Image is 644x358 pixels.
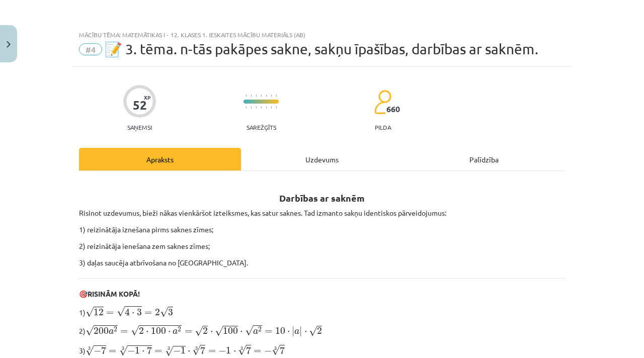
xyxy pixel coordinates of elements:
[272,345,280,355] span: √
[226,347,231,354] span: 1
[114,327,117,332] span: 2
[94,309,104,316] span: 12
[181,347,186,354] span: 1
[155,309,160,316] span: 2
[280,346,285,354] span: 7
[256,95,257,97] img: icon-short-line-57e1e144782c952c97e751825c79c345078a6d821885a25fce030b3d8c18986b.svg
[203,327,208,334] span: 2
[173,347,181,354] span: −
[79,148,241,170] div: Apraksts
[154,349,162,353] span: =
[94,327,109,334] span: 200
[146,331,148,334] span: ⋅
[200,346,205,354] span: 7
[246,95,247,97] img: icon-short-line-57e1e144782c952c97e751825c79c345078a6d821885a25fce030b3d8c18986b.svg
[94,347,101,354] span: −
[119,345,127,356] span: √
[106,311,114,315] span: =
[266,106,267,109] img: icon-short-line-57e1e144782c952c97e751825c79c345078a6d821885a25fce030b3d8c18986b.svg
[238,345,246,355] span: √
[304,331,307,334] span: ⋅
[79,43,102,55] span: #4
[246,346,251,354] span: 7
[131,325,139,336] span: √
[79,241,565,251] p: 2) reizinātāja ienešana zem saknes zīmes;
[147,346,152,354] span: 7
[117,306,125,317] span: √
[86,307,94,317] span: √
[215,326,223,336] span: √
[168,331,171,334] span: ⋅
[125,308,130,316] span: 4
[261,106,262,109] img: icon-short-line-57e1e144782c952c97e751825c79c345078a6d821885a25fce030b3d8c18986b.svg
[132,312,134,315] span: ⋅
[139,327,144,334] span: 2
[173,329,178,334] span: a
[258,327,262,332] span: 2
[188,350,190,353] span: ⋅
[241,148,403,170] div: Uzdevums
[109,349,116,353] span: =
[168,309,173,316] span: 3
[195,326,203,336] span: √
[185,330,192,334] span: =
[240,331,243,334] span: ⋅
[133,98,147,112] div: 52
[127,347,135,354] span: −
[251,95,252,97] img: icon-short-line-57e1e144782c952c97e751825c79c345078a6d821885a25fce030b3d8c18986b.svg
[86,325,94,336] span: √
[276,106,277,109] img: icon-short-line-57e1e144782c952c97e751825c79c345078a6d821885a25fce030b3d8c18986b.svg
[142,350,144,353] span: ⋅
[165,346,173,356] span: √
[317,327,322,334] span: 2
[266,95,267,97] img: icon-short-line-57e1e144782c952c97e751825c79c345078a6d821885a25fce030b3d8c18986b.svg
[287,331,290,334] span: ⋅
[178,327,181,332] span: 2
[265,330,272,334] span: =
[192,345,200,355] span: √
[144,95,150,100] span: XP
[79,343,565,356] p: 3)
[79,257,565,268] p: 3) daļas saucēja atbrīvošana no [GEOGRAPHIC_DATA].
[210,331,213,334] span: ⋅
[276,95,277,97] img: icon-short-line-57e1e144782c952c97e751825c79c345078a6d821885a25fce030b3d8c18986b.svg
[135,347,140,354] span: 1
[292,326,294,337] span: |
[251,106,252,109] img: icon-short-line-57e1e144782c952c97e751825c79c345078a6d821885a25fce030b3d8c18986b.svg
[271,95,272,97] img: icon-short-line-57e1e144782c952c97e751825c79c345078a6d821885a25fce030b3d8c18986b.svg
[299,326,302,337] span: |
[261,95,262,97] img: icon-short-line-57e1e144782c952c97e751825c79c345078a6d821885a25fce030b3d8c18986b.svg
[223,327,238,334] span: 100
[247,124,276,131] p: Sarežģīts
[271,106,272,109] img: icon-short-line-57e1e144782c952c97e751825c79c345078a6d821885a25fce030b3d8c18986b.svg
[279,192,365,204] b: Darbības ar saknēm
[403,148,565,170] div: Palīdzība
[233,350,236,353] span: ⋅
[309,326,317,336] span: √
[375,124,391,131] p: pilda
[120,330,128,334] span: =
[7,41,11,48] img: icon-close-lesson-0947bae3869378f0d4975bcd49f059093ad1ed9edebbc8119c70593378902aed.svg
[123,124,156,131] p: Saņemsi
[79,305,565,318] p: 1)
[254,349,261,353] span: =
[264,347,272,354] span: −
[253,329,258,334] span: a
[101,346,106,354] span: 7
[109,329,114,334] span: a
[88,289,140,298] b: RISINĀM KOPĀ!
[275,327,285,334] span: 10
[144,311,152,315] span: =
[374,89,391,115] img: students-c634bb4e5e11cddfef0936a35e636f08e4e9abd3cc4e673bd6f9a4125e45ecb1.svg
[218,347,226,354] span: −
[79,208,565,218] p: Risinot uzdevumus, bieži nākas vienkāršot izteiksmes, kas satur saknes. Tad izmanto sakņu identis...
[137,309,142,316] span: 3
[79,31,565,38] div: Mācību tēma: Matemātikas i - 12. klases 1. ieskaites mācību materiāls (ab)
[386,105,400,114] span: 660
[208,349,216,353] span: =
[294,329,299,334] span: a
[160,307,168,317] span: √
[79,324,565,337] p: 2)
[105,41,538,57] span: 📝 3. tēma. n-tās pakāpes sakne, sakņu īpašības, darbības ar saknēm.
[246,106,247,109] img: icon-short-line-57e1e144782c952c97e751825c79c345078a6d821885a25fce030b3d8c18986b.svg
